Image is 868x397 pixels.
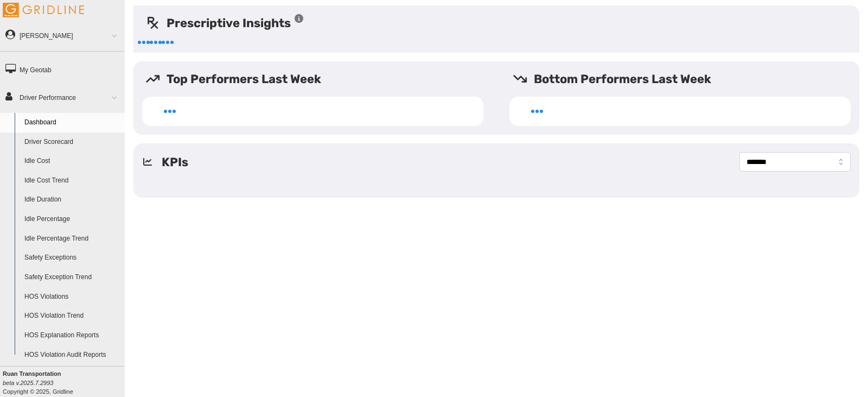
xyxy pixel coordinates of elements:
a: Idle Cost Trend [20,171,125,191]
a: HOS Violation Audit Reports [20,345,125,365]
h5: Top Performers Last Week [145,70,492,88]
h5: Prescriptive Insights [145,14,304,32]
a: Dashboard [20,113,125,133]
i: beta v.2025.7.2993 [3,380,53,386]
div: Copyright © 2025, Gridline [3,369,125,396]
a: HOS Violations [20,287,125,307]
a: HOS Violation Trend [20,306,125,326]
a: Safety Exception Trend [20,268,125,287]
a: HOS Explanation Reports [20,326,125,345]
b: Ruan Transportation [3,370,61,377]
h5: KPIs [162,153,188,171]
img: Gridline [3,3,84,17]
a: Idle Duration [20,190,125,210]
a: Idle Cost [20,152,125,171]
h5: Bottom Performers Last Week [513,70,859,88]
a: Driver Scorecard [20,133,125,152]
a: Idle Percentage [20,210,125,229]
a: Idle Percentage Trend [20,229,125,249]
a: Safety Exceptions [20,248,125,268]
